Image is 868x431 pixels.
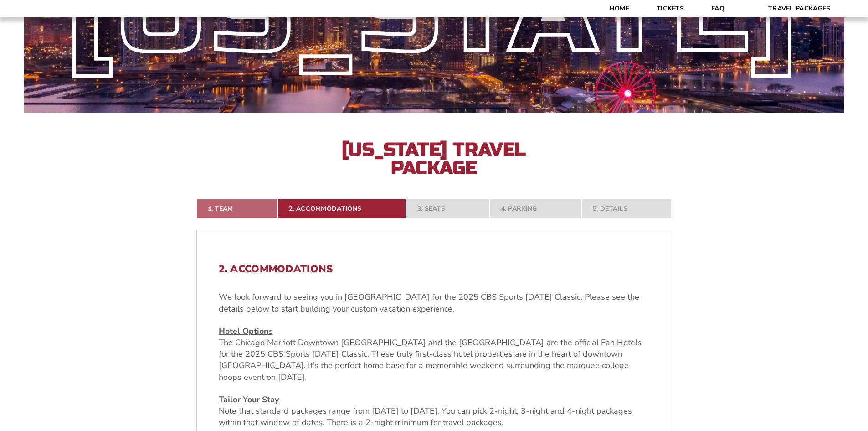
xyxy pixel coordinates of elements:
[219,326,273,337] u: Hotel Options
[334,140,534,177] h2: [US_STATE] Travel Package
[219,263,650,275] h2: 2. Accommodations
[219,291,650,314] p: We look forward to seeing you in [GEOGRAPHIC_DATA] for the 2025 CBS Sports [DATE] Classic. Please...
[219,394,279,405] u: Tailor Your Stay
[196,199,278,219] a: 1. Team
[219,326,650,383] p: The Chicago Marriott Downtown [GEOGRAPHIC_DATA] and the [GEOGRAPHIC_DATA] are the official Fan Ho...
[219,394,650,429] p: Note that standard packages range from [DATE] to [DATE]. You can pick 2-night, 3-night and 4-nigh...
[27,5,67,44] img: CBS Sports Thanksgiving Classic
